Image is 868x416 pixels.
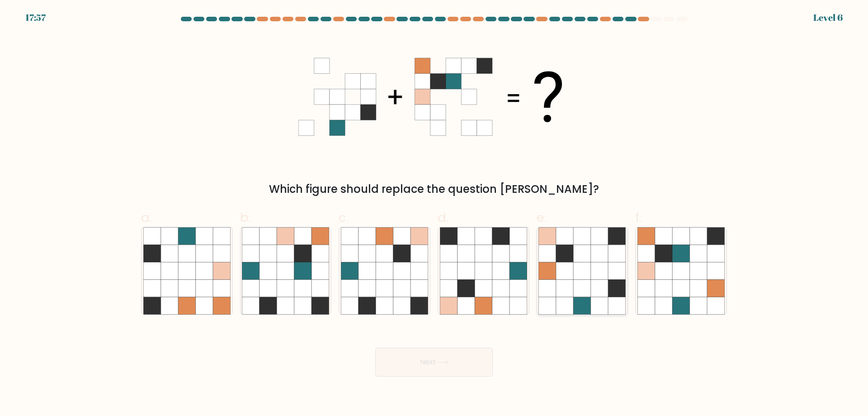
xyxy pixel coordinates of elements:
span: c. [339,209,349,226]
div: 17:57 [25,11,46,24]
span: e. [537,209,547,226]
button: Next [375,348,493,377]
div: Which figure should replace the question [PERSON_NAME]? [146,181,722,197]
span: d. [438,209,448,226]
span: f. [635,209,642,226]
span: a. [141,209,152,226]
div: Level 6 [813,11,843,24]
span: b. [240,209,251,226]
